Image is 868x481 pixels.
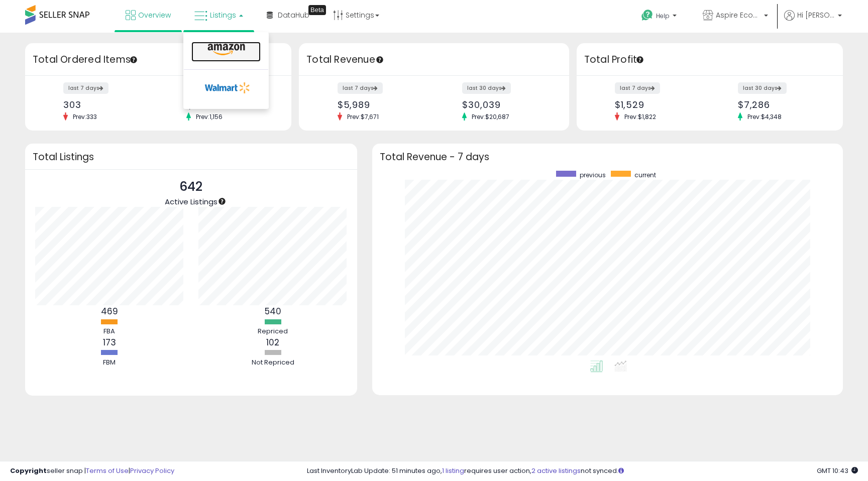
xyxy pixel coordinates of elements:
div: FBA [79,327,140,336]
div: Tooltip anchor [218,197,227,206]
span: Prev: $7,671 [342,112,384,121]
b: 173 [103,336,116,348]
div: $5,989 [338,99,426,110]
span: Prev: $1,822 [619,112,661,121]
span: Prev: 333 [68,112,102,121]
a: Hi [PERSON_NAME] [784,10,842,33]
span: Aspire Ecommerce [716,10,761,20]
div: Repriced [243,327,303,336]
span: DataHub [278,10,309,20]
h3: Total Revenue [306,53,562,67]
div: Tooltip anchor [308,5,326,15]
span: Help [656,12,670,20]
b: 540 [265,305,281,317]
span: Prev: $20,687 [467,112,514,121]
span: current [634,171,656,179]
label: last 30 days [462,82,511,94]
span: Prev: $4,348 [742,112,787,121]
div: Not Repriced [243,358,303,368]
div: $7,286 [738,99,825,110]
div: Tooltip anchor [129,55,138,64]
b: 102 [266,336,279,348]
div: FBM [79,358,140,368]
div: $1,529 [615,99,702,110]
div: Tooltip anchor [635,55,644,64]
label: last 7 days [615,82,660,94]
div: $30,039 [462,99,551,110]
span: Active Listings [165,196,218,207]
b: 469 [101,305,118,317]
div: 1,249 [186,99,274,110]
h3: Total Profit [584,53,835,67]
label: last 7 days [63,82,108,94]
label: last 7 days [338,82,383,94]
span: Hi [PERSON_NAME] [797,10,835,20]
h3: Total Ordered Items [33,53,284,67]
span: Prev: 1,156 [191,112,228,121]
span: Listings [210,10,236,20]
i: Get Help [641,9,654,22]
label: last 30 days [738,82,787,94]
div: Tooltip anchor [375,55,384,64]
span: previous [580,171,606,179]
p: 642 [165,177,218,196]
div: 303 [63,99,151,110]
h3: Total Listings [33,153,350,161]
span: Overview [138,10,171,20]
a: Help [633,2,687,33]
h3: Total Revenue - 7 days [380,153,835,161]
